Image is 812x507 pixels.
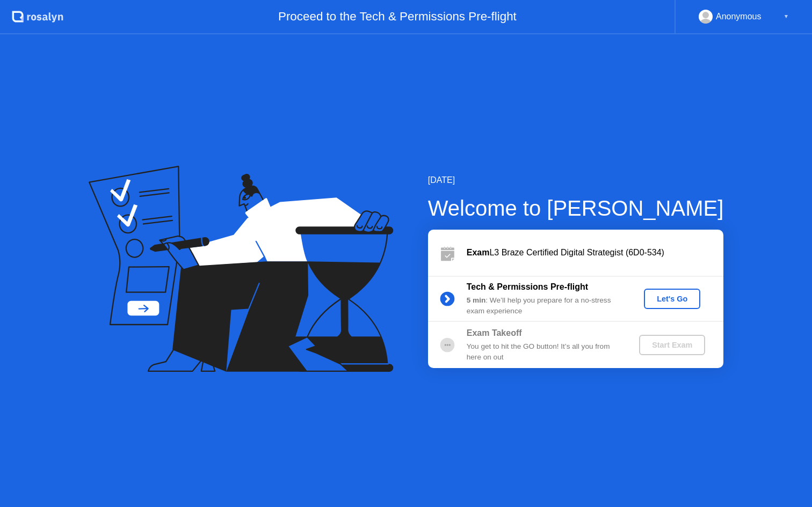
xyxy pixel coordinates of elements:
div: Anonymous [716,10,762,24]
div: [DATE] [428,174,724,187]
div: Welcome to [PERSON_NAME] [428,192,724,224]
div: ▼ [784,10,789,24]
button: Let's Go [644,289,700,309]
b: 5 min [467,296,486,304]
div: Let's Go [648,295,696,303]
div: L3 Braze Certified Digital Strategist (6D0-534) [467,246,723,259]
div: Start Exam [643,341,701,349]
div: You get to hit the GO button! It’s all you from here on out [467,341,621,363]
b: Exam [467,248,490,257]
b: Tech & Permissions Pre-flight [467,282,588,291]
div: : We’ll help you prepare for a no-stress exam experience [467,295,621,317]
b: Exam Takeoff [467,328,522,337]
button: Start Exam [639,335,705,355]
